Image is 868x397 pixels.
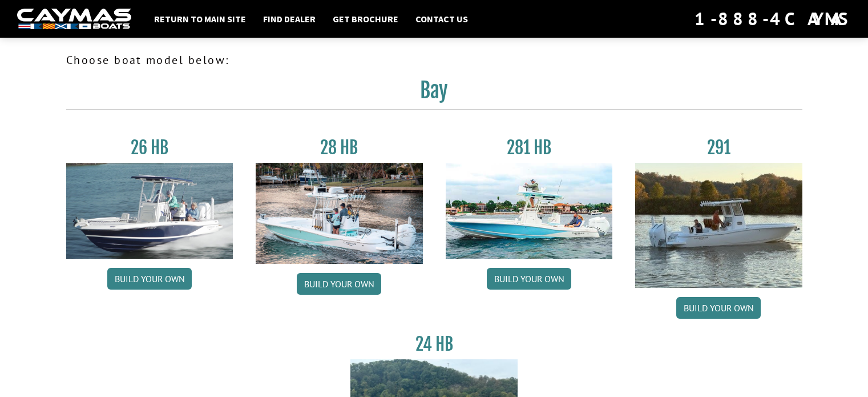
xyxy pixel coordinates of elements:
a: Build your own [107,268,192,290]
div: 1-888-4CAYMAS [695,6,851,31]
a: Find Dealer [257,11,321,26]
img: 28_hb_thumbnail_for_caymas_connect.jpg [256,163,423,264]
a: Build your own [297,273,381,295]
h3: 26 HB [66,137,233,158]
a: Build your own [676,297,761,319]
a: Return to main site [148,11,252,26]
h2: Bay [66,78,802,110]
img: 28-hb-twin.jpg [446,163,613,259]
a: Build your own [487,268,571,290]
h3: 281 HB [446,137,613,158]
a: Get Brochure [327,11,404,26]
h3: 28 HB [256,137,423,158]
img: 26_new_photo_resized.jpg [66,163,233,259]
img: 291_Thumbnail.jpg [635,163,802,288]
h3: 291 [635,137,802,158]
img: white-logo-c9c8dbefe5ff5ceceb0f0178aa75bf4bb51f6bca0971e226c86eb53dfe498488.png [17,9,131,30]
p: Choose boat model below: [66,51,802,69]
a: Contact Us [410,11,474,26]
h3: 24 HB [350,334,518,355]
